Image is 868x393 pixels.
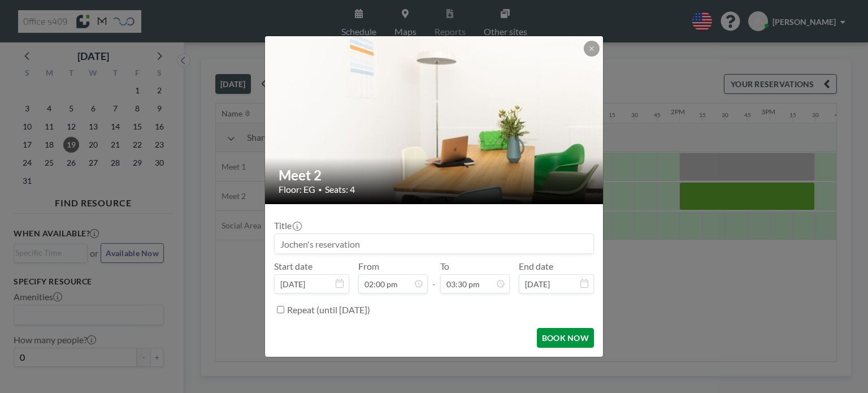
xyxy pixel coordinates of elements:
label: From [358,261,379,272]
button: BOOK NOW [537,328,594,348]
label: To [440,261,449,272]
span: Floor: EG [279,184,315,195]
label: Start date [274,261,313,272]
h2: Meet 2 [279,167,591,184]
span: - [432,265,436,290]
label: Title [274,220,301,231]
label: Repeat (until [DATE]) [287,304,370,316]
span: Seats: 4 [325,184,355,195]
input: Jochen's reservation [275,234,593,253]
span: • [318,185,322,194]
label: End date [519,261,553,272]
img: 537.jpg [265,25,604,215]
